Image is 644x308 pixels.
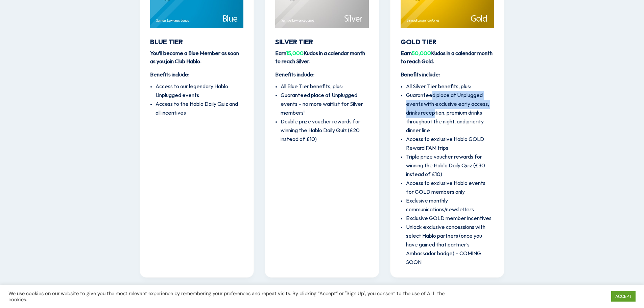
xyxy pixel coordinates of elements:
[406,135,494,153] li: Access to exclusive Hablo GOLD Reward FAM trips
[281,91,368,118] li: Guaranteed place at Unplugged events – no more waitlist for Silver members!
[150,39,183,46] span: Blue Tier
[8,290,448,303] div: We use cookies on our website to give you the most relevant experience by remembering your prefer...
[406,223,494,267] li: Unlock exclusive concessions with select Hablo partners (once you have gained that partner’s Amba...
[281,82,368,91] li: All Blue Tier benefits, plus:
[406,153,494,179] li: Triple prize voucher rewards for winning the Hablo Daily Quiz (£30 instead of £10)
[275,72,314,78] strong: Benefits include:
[406,91,494,135] li: Guaranteed place at Unplugged events with exclusive early access, drinks reception, premium drink...
[406,197,494,214] li: Exclusive monthly communications/newsletters
[286,51,304,56] span: 15,000
[156,100,243,118] li: Access to the Hablo Daily Quiz and all incentives
[150,51,239,65] strong: You’ll become a Blue Member as soon as you join Club Hablo.
[156,82,243,100] li: Access to our legendary Hablo Unplugged events
[412,51,431,56] span: 50,000
[611,291,636,302] a: ACCEPT
[401,39,436,46] span: Gold Tier
[401,72,440,78] strong: Benefits include:
[406,214,494,223] li: Exclusive GOLD member incentives
[275,51,365,65] strong: Earn Kudos in a calendar month to reach Silver.
[150,72,189,78] strong: Benefits include:
[281,118,368,144] li: Double prize voucher rewards for winning the Hablo Daily Quiz (£20 instead of £10)
[401,51,493,65] strong: Earn Kudos in a calendar month to reach Gold.
[275,39,313,46] span: Silver Tier
[406,179,494,197] li: Access to exclusive Hablo events for GOLD members only
[406,82,494,91] li: All Silver Tier benefits, plus:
